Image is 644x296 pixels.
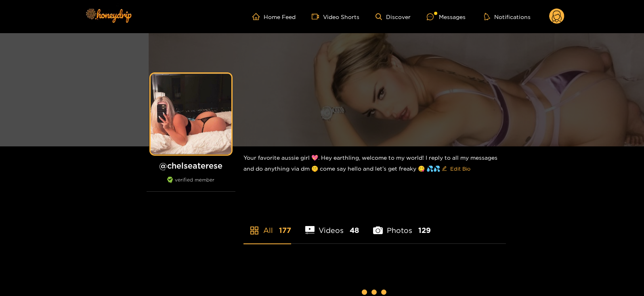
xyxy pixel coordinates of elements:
li: Videos [305,207,359,243]
span: 129 [418,225,431,235]
span: video-camera [312,13,323,20]
a: Discover [375,13,411,20]
h1: @ chelseaterese [147,161,235,171]
a: Video Shorts [312,13,359,20]
span: 177 [279,225,291,235]
span: home [252,13,264,20]
span: edit [442,166,447,172]
span: 48 [350,225,359,235]
div: Messages [427,12,466,21]
span: Edit Bio [450,165,470,173]
button: Notifications [482,13,533,21]
li: All [243,207,291,243]
span: appstore [250,226,259,235]
div: verified member [147,177,235,192]
li: Photos [373,207,431,243]
div: Your favorite aussie girl 💖. Hey earthling, welcome to my world! I reply to all my messages and d... [243,146,506,182]
a: Home Feed [252,13,296,20]
button: editEdit Bio [440,162,472,175]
